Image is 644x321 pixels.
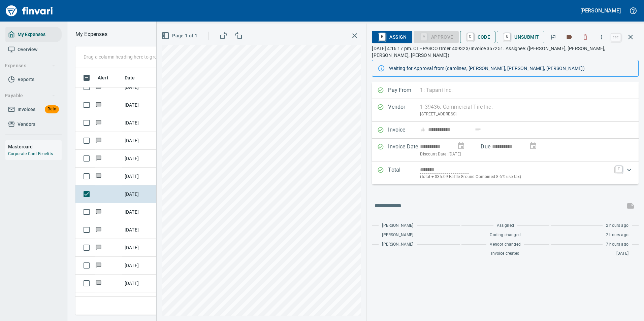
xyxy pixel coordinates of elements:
span: Expenses [5,62,56,70]
td: [DATE] [122,275,156,292]
span: Has messages [95,227,102,232]
td: [DATE] [122,239,156,257]
button: Discard [578,30,593,44]
td: [DATE] [122,132,156,150]
span: Beta [45,105,59,113]
td: 96567.FAB [156,114,216,132]
div: Expand [372,162,639,184]
a: esc [611,34,621,41]
span: Has messages [95,281,102,285]
div: Waiting for Approval from (carolines, [PERSON_NAME], [PERSON_NAME], [PERSON_NAME]) [389,62,633,74]
span: Coding changed [490,232,520,239]
button: [PERSON_NAME] [579,5,622,16]
div: Coding Required [414,34,459,39]
td: 96567.FAB [156,96,216,114]
button: CCode [460,31,496,43]
td: 96317.16 [156,150,216,168]
td: [DATE] [122,168,156,185]
span: Has messages [95,103,102,107]
td: 93423.16 [156,168,216,185]
span: Reports [18,75,34,84]
h6: Mastercard [8,143,62,150]
span: [PERSON_NAME] [382,222,413,229]
span: Date [125,74,144,82]
td: [DATE] [122,203,156,221]
span: Assign [377,31,407,43]
span: [DATE] [616,250,629,257]
span: Assigned [497,222,514,229]
td: [DATE] [122,185,156,203]
td: 96225.8110057 [156,275,216,292]
a: Reports [5,72,62,87]
span: Payable [5,92,56,100]
img: Finvari [4,3,55,19]
span: Has messages [95,85,102,89]
button: Flag [546,30,560,44]
button: Page 1 of 1 [160,30,200,42]
span: Invoice created [491,250,519,257]
span: 2 hours ago [606,232,629,239]
span: Has messages [95,156,102,160]
span: 7 hours ago [606,241,629,248]
span: Alert [98,74,108,82]
a: Vendors [5,117,62,132]
span: Invoices [18,105,35,114]
td: [DATE] Invoice 19 - 357251 from Commercial Tire Inc. (1-39436) [156,185,216,203]
button: RAssign [372,31,412,43]
span: 2 hours ago [606,222,629,229]
a: U [504,33,510,40]
span: Date [125,74,135,82]
span: Has messages [95,263,102,267]
button: Labels [562,30,577,44]
p: My Expenses [75,30,107,38]
span: Vendors [18,120,35,129]
td: 96308.256603 [156,292,216,310]
span: Unsubmit [502,31,539,43]
span: Vendor changed [490,241,520,248]
td: 96386.243008 [156,221,216,239]
span: This records your message into the invoice and notifies anyone mentioned [622,198,639,214]
span: Has messages [95,120,102,125]
span: [PERSON_NAME] [382,241,413,248]
span: Close invoice [609,29,639,45]
td: 96225.8110057 [156,257,216,275]
p: [DATE] 4:16:17 pm. CT - PASCO Order 409323/Invoice 357251. Assignee: ([PERSON_NAME], [PERSON_NAME... [372,45,639,59]
h5: [PERSON_NAME] [580,7,621,14]
button: More [594,30,609,44]
span: Page 1 of 1 [163,32,197,40]
a: Corporate Card Benefits [8,151,53,156]
p: Drag a column heading here to group the table [84,53,182,60]
td: 96328.256603 [156,203,216,221]
td: [DATE] [122,221,156,239]
span: Overview [18,45,37,54]
a: T [615,166,622,173]
a: Overview [5,42,62,57]
span: [PERSON_NAME] [382,232,413,239]
p: (total + $35.09 Battle Ground Combined 8.6% use tax) [420,174,611,180]
span: My Expenses [18,30,45,39]
td: [DATE] [122,257,156,275]
button: Expenses [2,60,58,72]
td: [DATE] [122,150,156,168]
td: [DATE] [122,96,156,114]
nav: breadcrumb [75,30,107,38]
a: C [467,33,474,40]
span: Has messages [95,138,102,143]
span: Has messages [95,245,102,250]
span: Has messages [95,210,102,214]
a: InvoicesBeta [5,102,62,117]
td: 5240233 [156,132,216,150]
td: [DATE] Invoice 5537 from [GEOGRAPHIC_DATA] (1-38544) [156,239,216,257]
a: R [379,33,385,40]
span: Code [465,31,490,43]
button: UUnsubmit [497,31,544,43]
a: My Expenses [5,27,62,42]
td: [DATE] [122,292,156,310]
td: [DATE] [122,114,156,132]
p: Total [388,166,420,180]
span: Has messages [95,174,102,178]
button: Payable [2,90,58,102]
span: Alert [98,74,117,82]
